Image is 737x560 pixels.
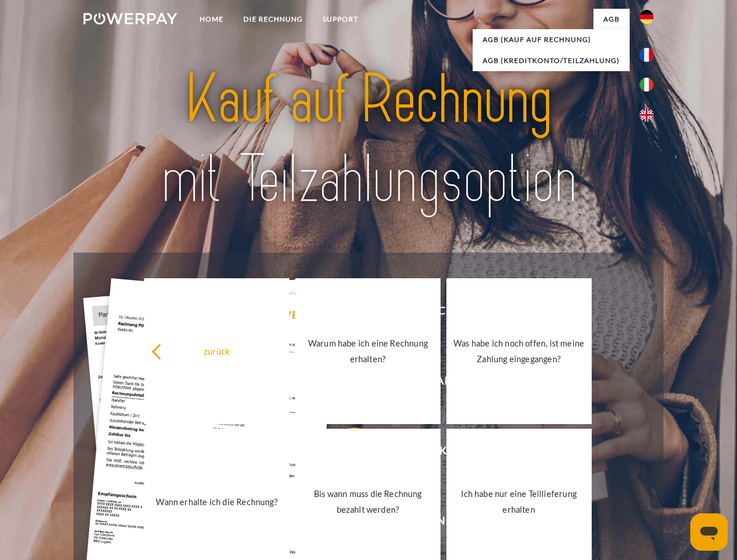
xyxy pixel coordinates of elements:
div: zurück [151,343,282,359]
a: SUPPORT [313,9,368,30]
div: Wann erhalte ich die Rechnung? [151,494,282,509]
img: logo-powerpay-white.svg [83,13,177,24]
img: it [640,78,654,92]
img: title-powerpay_de.svg [111,56,626,223]
div: Ich habe nur eine Teillieferung erhalten [453,486,585,517]
img: en [640,108,654,122]
a: Home [190,9,233,30]
a: agb [593,9,630,30]
img: fr [640,48,654,62]
div: Bis wann muss die Rechnung bezahlt werden? [302,486,434,517]
img: de [640,10,654,24]
a: DIE RECHNUNG [233,9,313,30]
div: Warum habe ich eine Rechnung erhalten? [302,335,434,367]
a: AGB (Kauf auf Rechnung) [473,29,630,50]
a: Was habe ich noch offen, ist meine Zahlung eingegangen? [446,278,592,424]
div: Was habe ich noch offen, ist meine Zahlung eingegangen? [453,335,585,367]
a: AGB (Kreditkonto/Teilzahlung) [473,50,630,71]
iframe: Schaltfläche zum Öffnen des Messaging-Fensters [690,513,728,551]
